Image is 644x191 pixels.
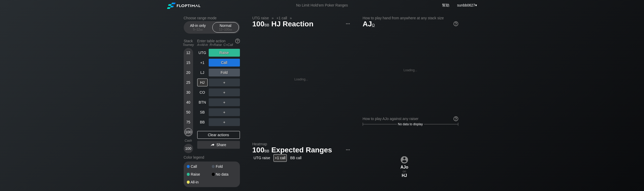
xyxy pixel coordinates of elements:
[184,128,192,136] div: 100
[197,49,208,57] div: UTG
[401,156,408,163] img: icon-avatar.b40e07d9.svg
[184,49,192,57] div: 12
[456,2,478,8] div: ▾
[197,69,208,76] div: LJ
[182,43,195,47] div: Tourney
[197,88,208,96] div: CO
[271,20,314,29] span: HJ Reaction
[197,98,208,106] div: BTN
[273,154,287,162] div: +1 call
[184,69,192,76] div: 20
[209,59,240,67] div: Call
[184,88,192,96] div: 30
[184,118,192,126] div: 75
[187,172,212,176] div: Raise
[399,165,410,169] div: AJo
[345,147,351,153] img: ellipsis.fd386fe8.svg
[363,117,458,121] div: How to play AJo against any raiser
[209,108,240,116] div: ＋
[187,28,209,31] div: 5 – 12
[399,173,410,178] div: HJ
[197,79,208,86] div: HJ
[287,16,295,20] span: »
[187,180,212,184] div: All-in
[229,28,232,31] span: bb
[187,165,212,168] div: Call
[252,20,270,29] span: 100
[372,22,375,27] span: o
[288,3,356,9] div: No Limit Hold’em Poker Ranges
[209,98,240,106] div: ＋
[398,122,423,126] span: No data to display
[186,22,210,32] div: All-in only
[252,142,350,146] h2: Heatmap
[214,22,238,32] div: Normal
[209,49,240,57] div: Raise
[184,16,240,20] h2: Choose range mode
[457,3,475,7] span: sunbb0627
[184,153,240,162] div: Color legend
[209,79,240,86] div: ＋
[215,28,237,31] div: 12 – 100
[212,172,237,176] div: No data
[182,37,195,49] div: Stack
[363,16,458,20] h2: How to play hand from anywhere at any stack size
[363,20,375,28] span: AJ
[453,116,459,122] img: help.32db89a4.svg
[252,16,270,20] span: UTG raise
[167,3,200,9] img: Floptimal logo
[197,131,240,139] div: Clear actions
[453,21,459,27] img: help.32db89a4.svg
[184,145,192,152] div: 100
[404,68,417,72] div: Loading...
[289,154,303,162] div: BB call
[212,165,237,168] div: Fold
[184,79,192,86] div: 25
[184,98,192,106] div: 40
[345,21,351,27] img: ellipsis.fd386fe8.svg
[184,59,192,67] div: 15
[200,28,203,31] span: bb
[399,156,410,178] div: on
[197,141,240,149] div: Share
[197,37,240,49] div: Enter table action
[197,118,208,126] div: BB
[211,144,214,146] img: share.864f2f62.svg
[197,108,208,116] div: SB
[264,22,269,27] span: bb
[276,16,288,20] span: +1 call
[197,43,240,47] div: A=All-in R=Raise C=Call
[182,139,195,142] div: Cash
[209,69,240,76] div: Fold
[252,154,272,162] div: UTG raise
[197,59,208,67] div: +1
[294,77,308,81] div: Loading...
[442,3,449,7] a: 幫助
[184,108,192,116] div: 50
[264,148,269,153] span: bb
[209,118,240,126] div: ＋
[269,16,276,20] span: »
[235,38,240,44] img: help.32db89a4.svg
[252,146,350,154] h1: Expected Ranges
[252,146,270,155] span: 100
[209,88,240,96] div: ＋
